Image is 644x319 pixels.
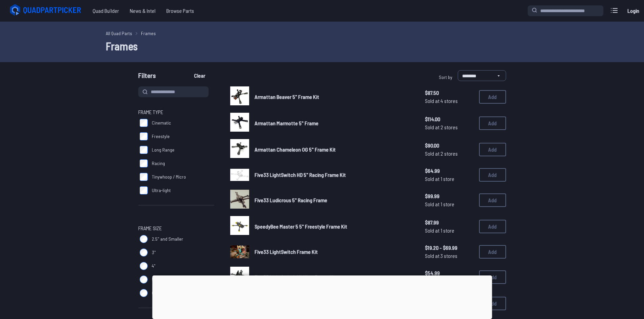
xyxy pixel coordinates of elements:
[152,160,165,167] span: Racing
[230,242,249,261] a: image
[140,119,148,127] input: Cinematic
[425,89,474,97] span: $87.50
[138,108,163,116] span: Frame Type
[425,218,474,227] span: $87.99
[230,139,249,158] img: image
[141,30,156,37] a: Frames
[230,165,249,184] a: image
[255,93,414,101] a: Armattan Beaver 5" Frame Kit
[152,133,170,140] span: Freestyle
[140,275,148,284] input: 5"
[161,4,199,18] a: Browse Parts
[140,262,148,270] input: 4"
[230,216,249,237] a: image
[230,267,249,288] a: image
[138,70,156,84] span: Filters
[230,113,249,134] a: image
[230,86,249,105] img: image
[140,248,148,257] input: 3"
[458,70,506,81] select: Sort by
[425,252,474,260] span: Sold at 3 stores
[106,38,539,54] h1: Frames
[479,245,506,259] button: Add
[425,141,474,150] span: $90.00
[255,119,414,127] a: Armattan Marmotte 5" Frame
[230,113,249,132] img: image
[106,30,132,37] a: All Quad Parts
[230,169,249,181] img: image
[124,4,161,18] a: News & Intel
[425,150,474,158] span: Sold at 2 stores
[152,290,158,296] span: 6"+
[479,116,506,130] button: Add
[425,175,474,183] span: Sold at 1 store
[230,216,249,235] img: image
[255,274,336,280] span: Five33 LightSwitch V2 Ultra Frame Kit
[479,193,506,207] button: Add
[140,289,148,297] input: 6"+
[255,196,414,204] a: Five33 Ludicrous 5" Racing Frame
[188,70,211,81] button: Clear
[425,97,474,105] span: Sold at 4 stores
[230,190,249,211] a: image
[425,200,474,208] span: Sold at 1 store
[140,146,148,154] input: Long Range
[255,94,319,100] span: Armattan Beaver 5" Frame Kit
[255,222,414,231] a: SpeedyBee Master 5 5" Freestyle Frame Kit
[255,146,336,153] span: Armattan Chameleon OG 5" Frame Kit
[479,220,506,233] button: Add
[255,171,346,178] span: Five33 LightSwitch HD 5" Racing Frame Kit
[479,143,506,156] button: Add
[140,159,148,167] input: Racing
[140,186,148,194] input: Ultra-light
[138,224,162,232] span: Frame Size
[425,269,474,277] span: $54.99
[140,132,148,140] input: Freestyle
[152,119,171,126] span: Cinematic
[255,223,347,230] span: SpeedyBee Master 5 5" Freestyle Frame Kit
[152,249,156,256] span: 3"
[255,145,414,154] a: Armattan Chameleon OG 5" Frame Kit
[479,270,506,284] button: Add
[230,245,249,258] img: image
[425,115,474,123] span: $114.00
[87,4,124,18] a: Quad Builder
[425,123,474,131] span: Sold at 2 stores
[230,139,249,160] a: image
[425,192,474,200] span: $99.99
[230,267,249,286] img: image
[230,86,249,107] a: image
[479,168,506,182] button: Add
[140,173,148,181] input: Tinywhoop / Micro
[425,167,474,175] span: $64.99
[439,74,452,80] span: Sort by
[152,187,171,194] span: Ultra-light
[152,263,156,269] span: 4"
[255,273,414,281] a: Five33 LightSwitch V2 Ultra Frame Kit
[152,236,183,242] span: 2.5" and Smaller
[625,4,641,18] a: Login
[152,174,186,180] span: Tinywhoop / Micro
[255,197,327,203] span: Five33 Ludicrous 5" Racing Frame
[255,248,414,256] a: Five33 LightSwitch Frame Kit
[152,147,174,153] span: Long Range
[255,248,318,255] span: Five33 LightSwitch Frame Kit
[255,171,414,179] a: Five33 LightSwitch HD 5" Racing Frame Kit
[255,120,318,126] span: Armattan Marmotte 5" Frame
[425,244,474,252] span: $19.20 - $69.99
[230,190,249,209] img: image
[479,297,506,310] button: Add
[425,227,474,235] span: Sold at 1 store
[140,235,148,243] input: 2.5" and Smaller
[152,275,492,317] iframe: Advertisement
[152,276,156,283] span: 5"
[479,90,506,104] button: Add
